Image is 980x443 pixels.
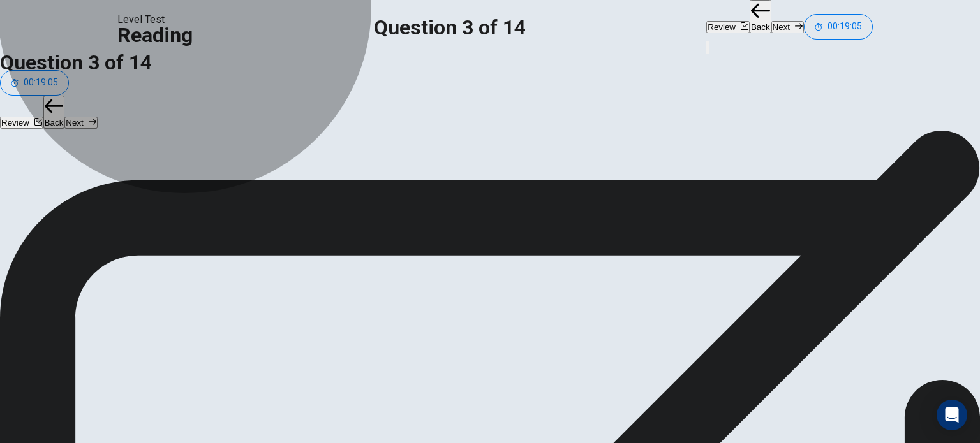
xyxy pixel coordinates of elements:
[804,14,873,40] button: 00:19:05
[374,20,526,35] h1: Question 3 of 14
[117,27,193,43] h1: Reading
[43,96,65,129] button: Back
[64,117,97,129] button: Next
[937,400,967,430] div: Open Intercom Messenger
[771,21,804,33] button: Next
[828,22,862,32] span: 00:19:05
[706,21,750,33] button: Review
[24,78,58,88] span: 00:19:05
[117,12,193,27] span: Level Test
